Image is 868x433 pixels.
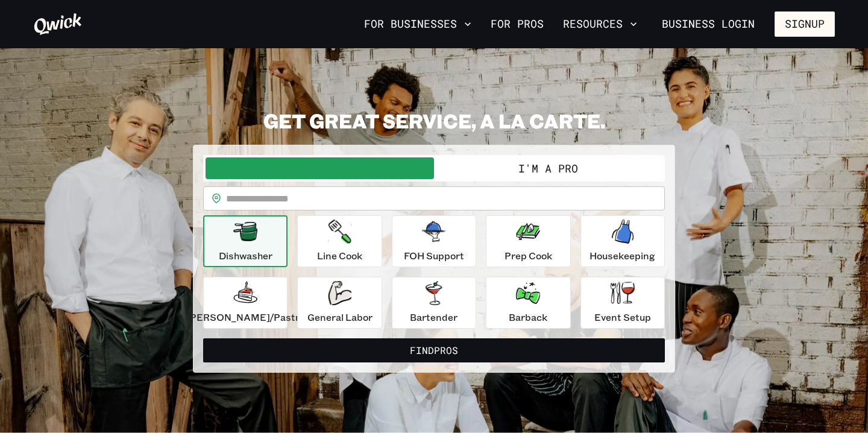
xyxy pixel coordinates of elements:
[359,14,476,34] button: For Businesses
[392,277,476,329] button: Bartender
[404,248,464,263] p: FOH Support
[580,277,665,329] button: Event Setup
[410,310,458,324] p: Bartender
[505,248,552,263] p: Prep Cook
[652,11,765,37] a: Business Login
[186,310,304,324] p: [PERSON_NAME]/Pastry
[307,310,373,324] p: General Labor
[297,215,382,267] button: Line Cook
[434,157,662,179] button: I'm a Pro
[580,215,665,267] button: Housekeeping
[203,338,665,362] button: FindPros
[219,248,272,263] p: Dishwasher
[297,277,382,329] button: General Labor
[509,310,547,324] p: Barback
[193,109,675,133] h2: GET GREAT SERVICE, A LA CARTE.
[594,310,651,324] p: Event Setup
[486,215,570,267] button: Prep Cook
[558,14,642,34] button: Resources
[203,215,288,267] button: Dishwasher
[317,248,362,263] p: Line Cook
[590,248,655,263] p: Housekeeping
[775,11,835,37] button: Signup
[486,277,570,329] button: Barback
[392,215,476,267] button: FOH Support
[486,14,549,34] a: For Pros
[206,157,434,179] button: I'm a Business
[203,277,288,329] button: [PERSON_NAME]/Pastry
